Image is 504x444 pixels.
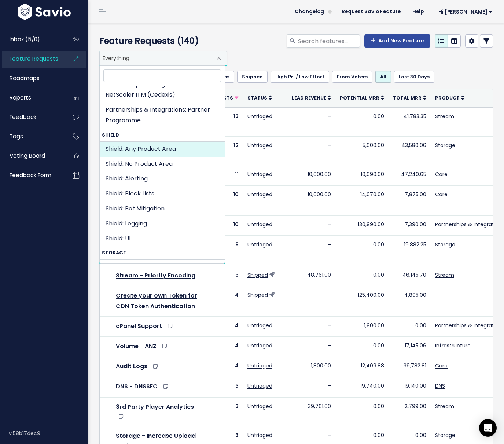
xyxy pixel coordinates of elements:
td: 7,390.00 [389,216,431,236]
td: 19,140.00 [389,377,431,397]
a: Storage [435,432,455,439]
a: Voting Board [2,148,61,164]
li: Shield: UI [100,231,225,246]
td: 12,409.88 [335,357,389,377]
td: 1,800.00 [287,357,335,377]
a: Last 30 Days [394,71,434,83]
a: Shipped [247,291,268,299]
td: 10,090.00 [335,165,389,185]
td: 0.00 [335,266,389,286]
span: Everything [99,51,227,65]
div: v.58b17dec9 [9,424,88,443]
div: Open Intercom Messenger [479,419,497,437]
a: High Pri / Low Effort [271,71,329,83]
a: Untriaged [247,241,272,248]
a: cPanel Support [116,322,162,330]
td: 0.00 [335,337,389,357]
img: logo-white.9d6f32f41409.svg [16,4,73,20]
a: Storage [435,142,455,149]
a: DNS - DNSSEC [116,382,158,391]
td: - [287,337,335,357]
a: Infrastructure [435,342,471,349]
td: 10,000.00 [287,165,335,185]
a: Reports [2,89,61,106]
a: Create your own Token for CDN Token Authentication [116,291,197,310]
td: 0.00 [335,397,389,426]
a: Stream - Priority Encoding [116,271,195,280]
td: - [287,107,335,136]
a: Untriaged [247,191,272,198]
a: Untriaged [247,382,272,389]
td: - [287,236,335,266]
a: Core [435,171,448,178]
td: 4 [203,316,243,336]
a: Feature Requests [2,51,61,67]
td: 3 [203,377,243,397]
li: Partnerships & Integrations: Citrix NetScaler ITM (Cedexis) [100,77,225,103]
td: 0.00 [335,107,389,136]
td: 2,799.00 [389,397,431,426]
a: Feedback form [2,167,61,184]
td: 17,145.06 [389,337,431,357]
a: Potential MRR [340,94,384,101]
a: Audit Logs [116,362,147,370]
span: Potential MRR [340,95,379,101]
a: Feedback [2,109,61,126]
a: Inbox (5/0) [2,31,61,48]
a: From Voters [332,71,372,83]
a: Request Savio Feature [336,6,406,17]
td: 130,990.00 [335,216,389,236]
td: 125,400.00 [335,286,389,317]
a: Roadmaps [2,70,61,87]
td: 47,240.65 [389,165,431,185]
td: 0.00 [389,316,431,336]
td: 1,900.00 [335,316,389,336]
span: Roadmaps [10,74,40,82]
a: Untriaged [247,142,272,149]
td: 5 [203,266,243,286]
td: 0.00 [335,236,389,266]
a: Volume - ANZ [116,342,157,350]
a: Add New Feature [364,34,430,48]
td: 41,783.35 [389,107,431,136]
a: Lead Revenue [292,94,331,101]
td: 5,000.00 [335,136,389,165]
td: 4,895.00 [389,286,431,317]
a: 3rd Party Player Analytics [116,403,194,411]
span: Product [435,95,460,101]
td: 46,145.70 [389,266,431,286]
span: Feedback form [10,171,51,179]
li: Storage [100,246,225,365]
td: 19,740.00 [335,377,389,397]
a: - [435,291,438,299]
td: 4 [203,286,243,317]
a: Untriaged [247,171,272,178]
a: Stream [435,271,454,279]
strong: Shield [100,128,225,141]
td: - [287,286,335,317]
td: 39,761.00 [287,397,335,426]
li: Storage: Any Product Area [100,260,225,275]
li: Shield: Bot Mitigation [100,201,225,216]
td: 48,761.00 [287,266,335,286]
li: Shield [100,128,225,247]
a: Untriaged [247,113,272,120]
h4: Feature Requests (140) [99,34,223,48]
li: Shield: Logging [100,216,225,231]
span: Feature Requests [10,55,58,63]
a: Untriaged [247,362,272,369]
td: 14,070.00 [335,185,389,216]
span: Changelog [295,9,324,14]
span: Reports [10,94,31,101]
input: Search features... [297,34,360,48]
a: Hi [PERSON_NAME] [430,6,498,18]
li: Shield: Any Product Area [100,142,225,157]
a: Core [435,191,448,198]
a: Shipped [237,71,268,83]
ul: Filter feature requests [99,71,493,83]
a: Untriaged [247,221,272,228]
a: Status [247,94,272,101]
td: 4 [203,357,243,377]
td: - [287,377,335,397]
a: All [375,71,391,83]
